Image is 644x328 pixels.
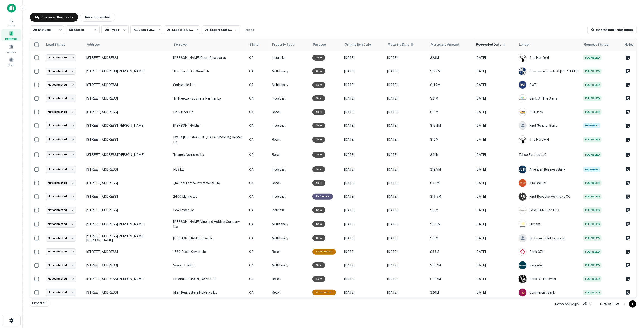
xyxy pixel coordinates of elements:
[583,290,602,295] span: Fulfilled
[624,109,632,115] button: Create a note for this borrower request
[344,236,383,241] p: [DATE]
[430,181,471,185] p: $40M
[1,42,21,55] a: Contacts
[86,277,169,281] p: [STREET_ADDRESS][PERSON_NAME]
[80,13,115,22] button: Recommended
[583,82,602,88] span: Fulfilled
[583,221,602,227] span: Fulfilled
[46,276,76,282] div: Not contacted
[164,24,200,36] div: All Lead Statuses
[173,109,245,114] p: ph sunset llc
[476,276,514,281] p: [DATE]
[387,208,426,213] p: [DATE]
[624,193,632,200] button: Create a note for this borrower request
[519,166,526,173] img: picture
[476,137,514,142] p: [DATE]
[46,235,76,241] div: Not contacted
[249,249,267,254] p: CA
[387,290,426,295] p: [DATE]
[624,289,632,296] button: Create a note for this borrower request
[624,235,632,242] button: Create a note for this borrower request
[86,263,169,267] p: [STREET_ADDRESS]
[519,288,579,297] div: Commercial Bank
[272,276,308,281] p: Retail
[430,69,471,74] p: $17.7M
[519,179,526,187] img: picture
[1,29,21,41] a: Borrowers
[249,137,267,142] p: CA
[583,123,600,128] span: Pending
[272,123,308,128] p: Industrial
[388,42,420,47] span: Maturity dates displayed may be estimated. Please contact the lender for the most accurate maturi...
[249,236,267,241] p: CA
[387,55,426,60] p: [DATE]
[430,123,471,128] p: $15.2M
[272,263,308,268] p: Multifamily
[583,235,602,241] span: Fulfilled
[583,249,602,254] span: Fulfilled
[86,153,169,157] p: [STREET_ADDRESS][PERSON_NAME]
[30,300,49,307] button: Export all
[249,263,267,268] p: CA
[7,50,16,54] span: Contacts
[8,63,15,67] span: Saved
[310,38,342,51] th: Purpose
[519,108,579,116] div: IDB Bank
[430,263,471,268] p: $15.7M
[249,55,267,60] p: CA
[173,194,245,199] p: 2400 marine llc
[519,206,579,214] div: Lone OAK Fund LLC
[249,276,267,281] p: CA
[249,208,267,213] p: CA
[46,42,71,47] span: Lead Status
[312,194,333,199] div: This loan purpose was for refinancing
[624,166,632,173] button: Create a note for this borrower request
[624,95,632,102] button: Create a note for this borrower request
[173,82,245,87] p: springdale 1 lp
[476,123,514,128] p: [DATE]
[249,290,267,295] p: CA
[387,276,426,281] p: [DATE]
[385,38,428,51] th: Maturity dates displayed may be estimated. Please contact the lender for the most accurate maturi...
[46,248,76,255] div: Not contacted
[387,82,426,87] p: [DATE]
[86,181,169,185] p: [STREET_ADDRESS]
[249,123,267,128] p: CA
[46,180,76,186] div: Not contacted
[272,82,308,87] p: Multifamily
[430,137,471,142] p: $19M
[46,122,76,129] div: Not contacted
[43,38,84,51] th: Lead Status
[624,207,632,214] button: Create a note for this borrower request
[519,193,579,201] div: First Republic Mortgage CO
[312,166,325,172] div: Sale
[272,236,308,241] p: Multifamily
[519,261,579,269] div: Berkadia
[430,236,471,241] p: $19M
[476,109,514,114] p: [DATE]
[272,137,308,142] p: Retail
[519,220,526,228] img: picture
[272,167,308,172] p: Industrial
[476,249,514,254] p: [DATE]
[249,82,267,87] p: CA
[344,123,383,128] p: [DATE]
[519,108,526,116] img: picture
[272,69,308,74] p: Multifamily
[249,109,267,114] p: CA
[624,151,632,158] button: Create a note for this borrower request
[476,152,514,157] p: [DATE]
[272,249,308,254] p: Retail
[312,276,325,282] div: Sale
[476,167,514,172] p: [DATE]
[519,234,579,242] div: Jefferson Pilot Financial
[583,194,602,199] span: Fulfilled
[430,82,471,87] p: $11.7M
[430,222,471,227] p: $10.1M
[312,207,325,213] div: Sale
[519,206,526,214] img: picture
[312,180,325,186] div: Sale
[173,290,245,295] p: mhm real estate holdings llc
[476,194,514,199] p: [DATE]
[344,194,383,199] p: [DATE]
